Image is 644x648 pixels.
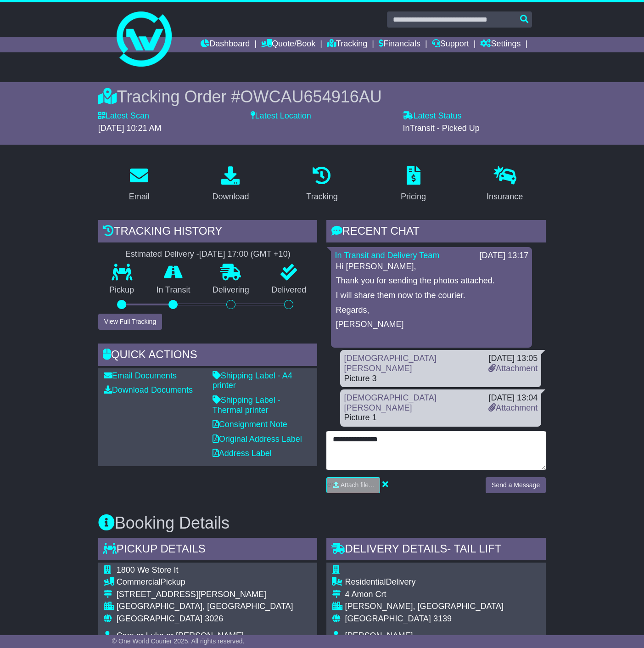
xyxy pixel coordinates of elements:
span: InTransit - Picked Up [403,124,479,133]
div: Insurance [487,191,523,203]
span: Residential [345,577,386,586]
div: Email [129,191,150,203]
label: Latest Scan [98,111,149,121]
a: Pricing [395,163,432,206]
div: [DATE] 17:00 (GMT +10) [199,249,291,259]
a: Original Address Label [213,434,302,444]
span: OWCAU654916AU [241,87,382,106]
span: - Tail Lift [447,542,501,555]
a: Email [123,163,156,206]
p: Delivering [202,285,260,295]
h3: Booking Details [98,514,546,532]
div: Estimated Delivery - [98,249,318,259]
a: [DEMOGRAPHIC_DATA][PERSON_NAME] [344,354,436,373]
div: [DATE] 13:04 [488,393,538,403]
div: [DATE] 13:05 [488,354,538,364]
div: Quick Actions [98,344,318,368]
span: 3026 [205,614,223,623]
p: Hi [PERSON_NAME], [336,262,527,272]
a: Financials [379,37,420,52]
a: Download Documents [104,385,193,394]
div: Tracking history [98,220,318,245]
div: [DATE] 13:17 [479,251,528,261]
span: Cam or Luke or [PERSON_NAME] [117,631,244,640]
a: Tracking [300,163,343,206]
div: Download [212,191,249,203]
a: Email Documents [104,371,177,380]
span: [GEOGRAPHIC_DATA] [117,614,202,623]
a: Attachment [488,403,538,412]
span: [GEOGRAPHIC_DATA] [345,614,431,623]
a: Consignment Note [213,420,287,429]
a: Download [206,163,255,206]
div: 4 Amon Crt [345,590,536,600]
span: 3139 [433,614,452,623]
p: [PERSON_NAME] [336,320,527,330]
span: Commercial [117,577,161,586]
div: Picture 1 [344,413,538,423]
div: Picture 3 [344,374,538,384]
a: Attachment [488,364,538,373]
div: RECENT CHAT [326,220,546,245]
div: [GEOGRAPHIC_DATA], [GEOGRAPHIC_DATA] [117,602,293,612]
p: Thank you for sending the photos attached. [336,276,527,286]
p: Pickup [98,285,145,295]
span: © One World Courier 2025. All rights reserved. [112,637,245,645]
a: [DEMOGRAPHIC_DATA][PERSON_NAME] [344,393,436,412]
span: 1800 We Store It [117,565,179,575]
div: [STREET_ADDRESS][PERSON_NAME] [117,590,293,600]
div: Tracking Order # [98,87,546,107]
a: Settings [480,37,521,52]
label: Latest Location [251,111,311,121]
div: Pickup [117,577,293,587]
a: Quote/Book [261,37,315,52]
p: Delivered [260,285,317,295]
button: Send a Message [486,477,546,493]
a: Insurance [481,163,529,206]
div: Pickup Details [98,538,318,563]
div: [PERSON_NAME], [GEOGRAPHIC_DATA] [345,602,536,612]
label: Latest Status [403,111,461,121]
a: Shipping Label - Thermal printer [213,395,280,415]
a: In Transit and Delivery Team [335,251,439,260]
p: In Transit [145,285,201,295]
a: Tracking [327,37,367,52]
span: [DATE] 10:21 AM [98,124,162,133]
button: View Full Tracking [98,314,162,330]
div: Tracking [306,191,337,203]
a: Support [432,37,469,52]
p: I will share them now to the courier. [336,291,527,301]
div: Delivery Details [326,538,546,563]
div: Delivery [345,577,536,587]
a: Dashboard [201,37,250,52]
div: Pricing [401,191,426,203]
p: Regards, [336,305,527,316]
a: Shipping Label - A4 printer [213,371,292,390]
a: Address Label [213,449,272,458]
span: [PERSON_NAME] [345,631,413,640]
